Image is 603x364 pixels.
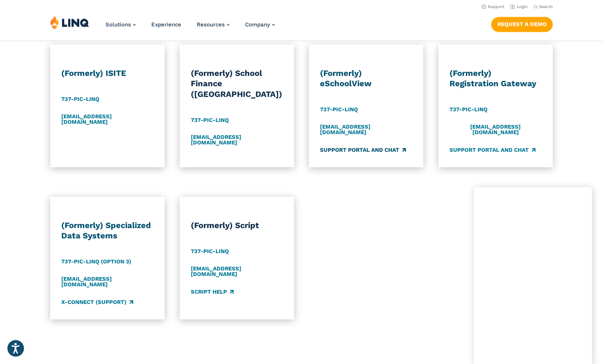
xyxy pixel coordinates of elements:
a: 737-PIC-LINQ [320,106,358,114]
h3: (Formerly) School Finance ([GEOGRAPHIC_DATA]) [191,68,283,99]
a: 737-PIC-LINQ [61,95,99,104]
h3: (Formerly) ISITE [61,68,154,78]
a: 737-PIC-LINQ [191,247,229,255]
iframe: Chat Window [474,187,592,364]
a: [EMAIL_ADDRESS][DOMAIN_NAME] [191,134,283,146]
a: [EMAIL_ADDRESS][DOMAIN_NAME] [61,113,154,125]
a: Support [482,4,504,9]
a: 737-PIC-LINQ [191,116,229,124]
span: Search [539,4,553,9]
button: Open Search Bar [534,4,553,10]
a: Support Portal and Chat [320,146,406,154]
a: [EMAIL_ADDRESS][DOMAIN_NAME] [449,124,542,136]
a: Support Portal and Chat [449,146,535,154]
a: Company [245,21,275,28]
img: LINQ | K‑12 Software [50,15,89,29]
h3: (Formerly) Script [191,220,283,231]
a: [EMAIL_ADDRESS][DOMAIN_NAME] [61,276,154,288]
h3: (Formerly) eSchoolView [320,68,412,89]
a: Login [510,4,528,9]
a: 737-PIC-LINQ (Option 3) [61,258,131,266]
a: Request a Demo [491,17,553,32]
span: Company [245,21,270,28]
a: [EMAIL_ADDRESS][DOMAIN_NAME] [191,265,283,277]
a: [EMAIL_ADDRESS][DOMAIN_NAME] [320,124,412,136]
a: Experience [151,21,181,28]
span: Resources [197,21,225,28]
a: X-Connect (Support) [61,298,133,306]
nav: Primary Navigation [106,15,275,40]
a: 737-PIC-LINQ [449,106,487,114]
h3: (Formerly) Registration Gateway [449,68,542,89]
a: Resources [197,21,230,28]
a: Solutions [106,21,136,28]
nav: Button Navigation [491,15,553,32]
span: Solutions [106,21,131,28]
h3: (Formerly) Specialized Data Systems [61,220,154,241]
a: Script Help [191,288,234,296]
